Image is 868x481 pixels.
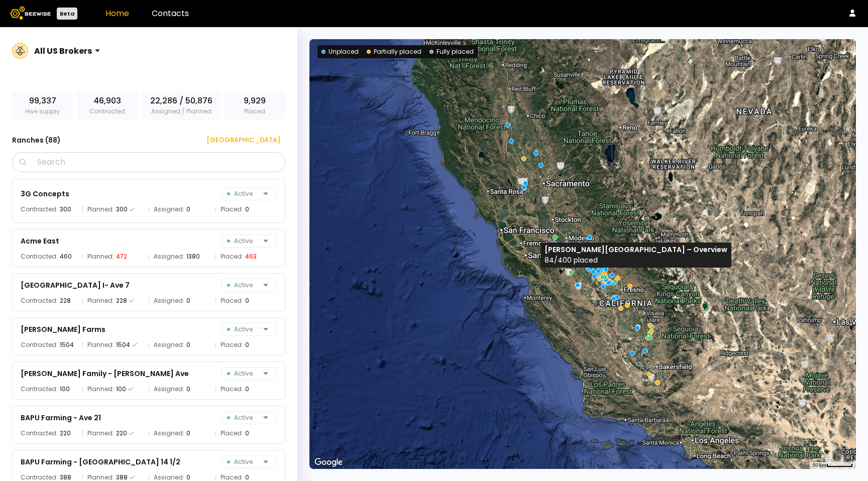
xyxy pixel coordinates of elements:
span: Active [227,368,259,380]
div: 0 [186,204,190,214]
div: 463 [245,252,257,262]
div: Fully placed [429,47,474,56]
span: Assigned: [154,204,184,214]
span: Contracted: [21,340,58,350]
span: Placed: [221,340,243,350]
div: 0 [245,296,249,306]
div: 0 [186,340,190,350]
span: Active [227,456,259,468]
div: 0 [186,384,190,394]
div: 0 [245,204,249,214]
span: Placed: [221,204,243,214]
div: 0 [186,296,190,306]
div: Placed [225,91,285,120]
span: 46,903 [93,95,121,107]
div: 1380 [186,252,200,262]
img: Beewise logo [10,7,51,20]
span: Placed: [221,384,243,394]
div: 0 [186,428,190,438]
span: Assigned: [154,384,184,394]
div: [PERSON_NAME] Farms [21,323,105,335]
div: Beta [57,8,77,20]
span: Planned: [87,296,114,306]
p: 84/400 placed [545,255,727,266]
div: 300 [116,204,128,214]
span: 50 km [812,462,826,468]
span: Planned: [87,252,114,262]
div: 100 [60,384,70,394]
span: Contracted: [21,296,58,306]
div: 0 [245,340,249,350]
div: 460 [60,252,72,262]
div: 220 [116,428,127,438]
span: Placed: [221,428,243,438]
span: Placed: [221,252,243,262]
span: Assigned: [154,252,184,262]
button: [GEOGRAPHIC_DATA] [194,132,285,148]
span: Active [227,188,259,200]
span: 9,929 [244,95,266,107]
span: Planned: [87,384,114,394]
div: 100 [116,384,126,394]
span: Planned: [87,428,114,438]
span: 99,337 [29,95,56,107]
span: Placed: [221,296,243,306]
span: Contracted: [21,384,58,394]
a: Contacts [152,8,189,19]
div: Contracted [77,91,138,120]
div: [GEOGRAPHIC_DATA] [199,135,280,145]
button: Map Scale: 50 km per 49 pixels [809,462,856,469]
div: Unplaced [321,47,359,56]
div: 472 [116,252,127,262]
div: 3G Concepts [21,188,69,200]
div: 228 [60,296,71,306]
div: 300 [60,204,71,214]
span: Active [227,323,259,335]
span: Contracted: [21,252,58,262]
span: Assigned: [154,428,184,438]
a: Home [105,8,129,19]
span: Planned: [87,204,114,214]
span: Planned: [87,340,114,350]
span: Contracted: [21,204,58,214]
div: [PERSON_NAME] Family - [PERSON_NAME] Ave [21,368,189,380]
p: [PERSON_NAME][GEOGRAPHIC_DATA] – Overview [545,245,727,255]
span: Assigned: [154,296,184,306]
div: Acme East [21,235,59,247]
span: 22,286 / 50,876 [150,95,212,107]
img: Google [312,456,345,469]
div: 220 [60,428,71,438]
div: 1504 [60,340,74,350]
span: Assigned: [154,340,184,350]
a: Open this area in Google Maps (opens a new window) [312,456,345,469]
div: 0 [245,384,249,394]
span: Active [227,235,259,247]
div: 1504 [116,340,130,350]
h3: Ranches ( 88 ) [12,133,61,147]
div: 228 [116,296,127,306]
span: Contracted: [21,428,58,438]
span: Active [227,412,259,424]
div: BAPU Farming - Ave 21 [21,412,101,424]
div: Partially placed [367,47,421,56]
div: Assigned / Planned [142,91,221,120]
div: BAPU Farming - [GEOGRAPHIC_DATA] 14 1/2 [21,456,180,468]
div: 0 [245,428,249,438]
div: All US Brokers [34,45,92,57]
div: Hive supply [12,91,73,120]
div: [GEOGRAPHIC_DATA] I- Ave 7 [21,279,130,291]
span: Active [227,279,259,291]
